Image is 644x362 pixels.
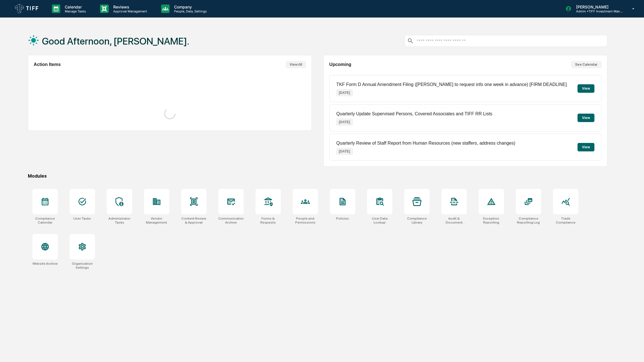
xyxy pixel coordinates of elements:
[32,262,58,266] div: Website Archive
[329,62,351,67] h2: Upcoming
[571,61,601,68] button: See Calendar
[42,36,189,47] h1: Good Afternoon, [PERSON_NAME].
[516,217,541,224] div: Compliance Reporting Log
[256,217,281,224] div: Forms & Requests
[336,89,353,96] p: [DATE]
[479,217,504,224] div: Exception Reporting
[293,217,318,224] div: People and Permissions
[336,119,353,125] p: [DATE]
[578,143,594,151] button: View
[60,5,89,9] p: Calendar
[578,84,594,93] button: View
[73,217,91,220] div: User Tasks
[336,217,349,220] div: Policies
[28,173,607,179] div: Modules
[60,9,89,13] p: Manage Tasks
[336,148,353,155] p: [DATE]
[34,62,61,67] h2: Action Items
[109,5,150,9] p: Reviews
[367,217,392,224] div: User Data Lookup
[286,61,306,68] button: View All
[553,217,578,224] div: Trade Compliance
[572,9,624,13] p: Admin • TIFF Investment Management
[336,111,492,116] p: Quarterly Update Supervised Persons, Covered Associates and TIFF RR Lists
[336,141,515,146] p: Quarterly Review of Staff Report from Human Resources (new staffers, address changes)
[336,82,567,87] p: TKF Form D Annual Amendment Filing ([PERSON_NAME] to request info one week in advance) [FIRM DEAD...
[70,262,95,270] div: Organization Settings
[107,217,132,224] div: Administrator Tasks
[170,9,210,13] p: People, Data, Settings
[578,114,594,122] button: View
[109,9,150,13] p: Approval Management
[572,5,624,9] p: [PERSON_NAME]
[170,5,210,9] p: Company
[218,217,244,224] div: Communications Archive
[441,217,467,224] div: Audit & Document Logs
[404,217,430,224] div: Compliance Library
[181,217,206,224] div: Content Review & Approval
[14,3,41,15] img: logo
[144,217,169,224] div: Vendor Management
[32,217,58,224] div: Compliance Calendar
